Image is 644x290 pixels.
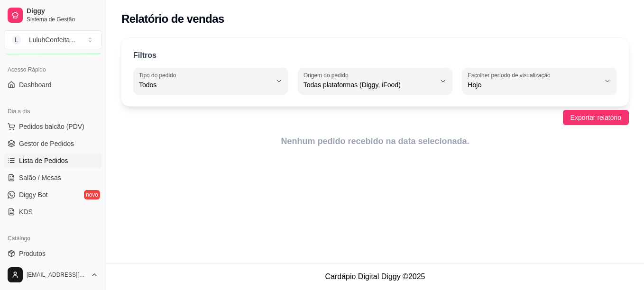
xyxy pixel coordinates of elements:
a: Produtos [4,246,102,261]
span: Hoje [468,80,600,90]
h2: Relatório de vendas [121,11,224,27]
a: DiggySistema de Gestão [4,4,102,27]
span: Sistema de Gestão [27,16,98,23]
span: Diggy [27,7,98,16]
label: Tipo do pedido [139,71,179,79]
button: Select a team [4,30,102,49]
span: Diggy Bot [19,190,48,199]
div: Dia a dia [4,104,102,119]
a: Dashboard [4,77,102,92]
a: Salão / Mesas [4,170,102,185]
div: Acesso Rápido [4,62,102,77]
span: L [12,35,21,45]
label: Escolher período de visualização [468,71,553,79]
button: Origem do pedidoTodas plataformas (Diggy, iFood) [298,68,453,94]
a: Gestor de Pedidos [4,136,102,151]
span: Salão / Mesas [19,173,61,182]
span: Produtos [19,249,46,258]
button: Escolher período de visualizaçãoHoje [462,68,617,94]
span: Lista de Pedidos [19,156,68,165]
span: Dashboard [19,80,52,90]
article: Nenhum pedido recebido na data selecionada. [121,135,629,148]
button: Pedidos balcão (PDV) [4,119,102,134]
button: Exportar relatório [563,110,629,125]
button: Tipo do pedidoTodos [133,68,288,94]
footer: Cardápio Digital Diggy © 2025 [106,263,644,290]
a: Diggy Botnovo [4,187,102,202]
div: LuluhConfeita ... [29,35,75,45]
p: Filtros [133,50,156,61]
span: Gestor de Pedidos [19,139,74,148]
span: [EMAIL_ADDRESS][PERSON_NAME][DOMAIN_NAME] [27,271,87,279]
a: KDS [4,204,102,219]
span: KDS [19,207,33,217]
button: [EMAIL_ADDRESS][PERSON_NAME][DOMAIN_NAME] [4,263,102,286]
span: Todos [139,80,271,90]
span: Pedidos balcão (PDV) [19,122,84,131]
div: Catálogo [4,231,102,246]
span: Exportar relatório [570,112,621,123]
label: Origem do pedido [304,71,351,79]
span: Todas plataformas (Diggy, iFood) [304,80,436,90]
a: Lista de Pedidos [4,153,102,168]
